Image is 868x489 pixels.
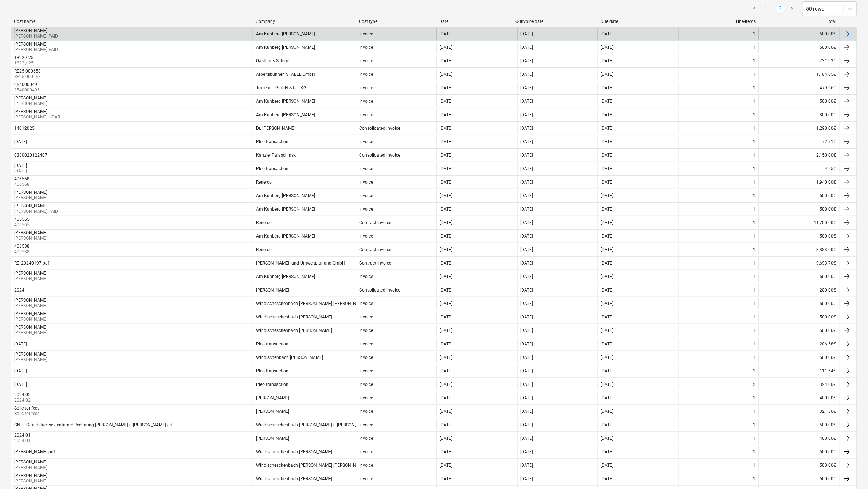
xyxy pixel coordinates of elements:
[601,247,614,252] div: [DATE]
[521,382,533,387] div: [DATE]
[359,166,373,171] div: Invoice
[601,85,614,90] div: [DATE]
[256,449,332,454] div: Windischeschenbach [PERSON_NAME]
[440,85,452,90] div: [DATE]
[521,274,533,279] div: [DATE]
[14,330,49,336] p: [PERSON_NAME]
[759,352,839,363] div: 500.00€
[759,325,839,336] div: 500.00€
[359,382,373,387] div: Invoice
[521,166,533,171] div: [DATE]
[14,19,250,24] div: Cost name
[521,126,533,131] div: [DATE]
[601,328,614,333] div: [DATE]
[759,257,839,269] div: 9,693.70€
[256,395,289,400] div: [PERSON_NAME]
[521,247,533,252] div: [DATE]
[440,193,452,198] div: [DATE]
[759,230,839,242] div: 500.00€
[359,126,400,131] div: Consolidated invoice
[759,284,839,296] div: 200.00€
[521,368,533,373] div: [DATE]
[359,314,373,320] div: Invoice
[601,287,614,293] div: [DATE]
[759,459,839,471] div: 500.00€
[256,314,332,320] div: Windischeschenbach [PERSON_NAME]
[14,230,47,235] div: [PERSON_NAME]
[759,244,839,255] div: 3,883.00€
[762,4,770,13] a: Page 1
[14,139,27,144] div: [DATE]
[521,220,533,225] div: [DATE]
[753,72,756,77] div: 1
[14,195,49,201] p: [PERSON_NAME]
[753,247,756,252] div: 1
[256,166,288,171] div: Pleo transaction
[601,436,614,441] div: [DATE]
[521,139,533,144] div: [DATE]
[14,438,32,444] p: 2024-01
[256,409,289,414] div: [PERSON_NAME]
[520,19,595,24] div: Invoice date
[521,99,533,104] div: [DATE]
[440,126,452,131] div: [DATE]
[440,99,452,104] div: [DATE]
[753,99,756,104] div: 1
[759,42,839,53] div: 500.00€
[14,303,49,309] p: [PERSON_NAME]
[440,261,452,266] div: [DATE]
[440,207,452,212] div: [DATE]
[759,190,839,202] div: 500.00€
[753,207,756,212] div: 1
[256,463,366,468] div: Windischeschenbach [PERSON_NAME] [PERSON_NAME]
[753,261,756,266] div: 1
[759,392,839,404] div: 400.00€
[521,261,533,266] div: [DATE]
[753,409,756,414] div: 1
[521,355,533,360] div: [DATE]
[601,126,614,131] div: [DATE]
[440,314,452,320] div: [DATE]
[256,19,353,24] div: Company
[753,166,756,171] div: 1
[440,463,452,468] div: [DATE]
[359,301,373,306] div: Invoice
[14,33,58,39] p: [PERSON_NAME] PAID
[753,436,756,441] div: 1
[359,274,373,279] div: Invoice
[521,449,533,454] div: [DATE]
[601,382,614,387] div: [DATE]
[359,153,400,158] div: Consolidated invoice
[753,301,756,306] div: 1
[762,19,837,24] div: Total
[759,419,839,431] div: 500.00€
[359,234,373,239] div: Invoice
[14,368,27,373] div: [DATE]
[359,72,373,77] div: Invoice
[14,176,30,181] div: 406568
[753,355,756,360] div: 1
[521,463,533,468] div: [DATE]
[359,422,373,427] div: Invoice
[759,203,839,215] div: 500.00€
[753,58,756,63] div: 1
[601,139,614,144] div: [DATE]
[256,301,366,306] div: Windischeschenbach [PERSON_NAME] [PERSON_NAME]
[753,382,756,387] div: 2
[256,58,290,63] div: Gasthaus Schiml
[753,422,756,427] div: 1
[359,436,373,441] div: Invoice
[759,433,839,444] div: 400.00€
[521,207,533,212] div: [DATE]
[14,168,28,174] p: [DATE]
[14,217,30,222] div: 406565
[440,422,452,427] div: [DATE]
[759,473,839,485] div: 500.00€
[601,31,614,36] div: [DATE]
[14,341,27,347] div: [DATE]
[14,208,58,215] p: [PERSON_NAME] PAID
[256,247,272,252] div: Renerco
[521,422,533,427] div: [DATE]
[256,274,315,279] div: Am Kuhberg [PERSON_NAME]
[14,411,41,417] p: Solicitor fees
